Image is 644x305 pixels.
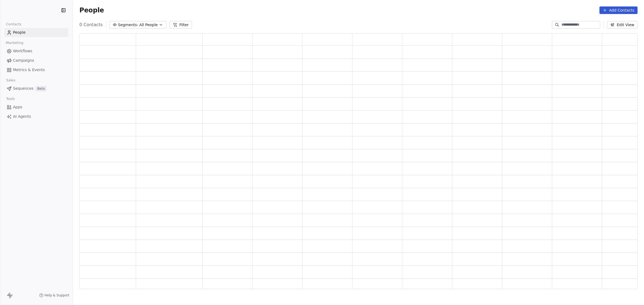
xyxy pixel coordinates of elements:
span: Beta [36,86,46,91]
span: Campaigns [13,58,34,63]
span: Segments: [118,22,138,28]
span: Help & Support [45,293,69,297]
a: Workflows [4,47,68,56]
span: Marketing [4,39,26,47]
span: People [13,30,26,35]
a: SequencesBeta [4,84,68,93]
button: Filter [170,21,192,29]
a: AI Agents [4,112,68,121]
span: AI Agents [13,114,31,119]
span: Sequences [13,86,33,91]
a: Apps [4,103,68,112]
a: People [4,28,68,37]
a: Help & Support [39,293,69,297]
span: 0 Contacts [79,22,103,28]
span: Contacts [4,20,24,28]
span: Workflows [13,48,32,54]
button: Edit View [607,21,638,29]
span: Apps [13,104,22,110]
button: Add Contacts [599,6,638,14]
span: People [79,6,104,14]
a: Metrics & Events [4,65,68,74]
span: Metrics & Events [13,67,45,73]
span: Sales [4,76,18,84]
span: Tools [4,95,17,103]
span: All People [139,22,158,28]
a: Campaigns [4,56,68,65]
